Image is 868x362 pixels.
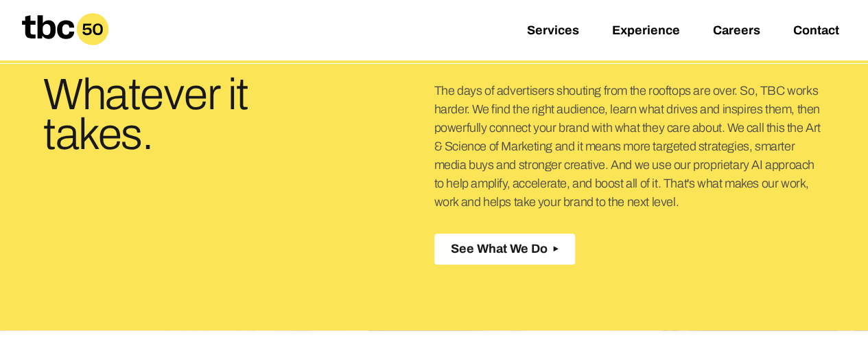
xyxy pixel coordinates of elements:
a: Experience [612,23,680,40]
a: Home [11,40,119,54]
a: Contact [793,23,839,40]
button: See What We Do [434,234,575,264]
p: The days of advertisers shouting from the rooftops are over. So, TBC works harder. We find the ri... [434,82,825,212]
span: See What We Do [451,242,548,256]
a: Services [527,23,579,40]
h3: Whatever it takes. [43,75,304,155]
a: Careers [713,23,760,40]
